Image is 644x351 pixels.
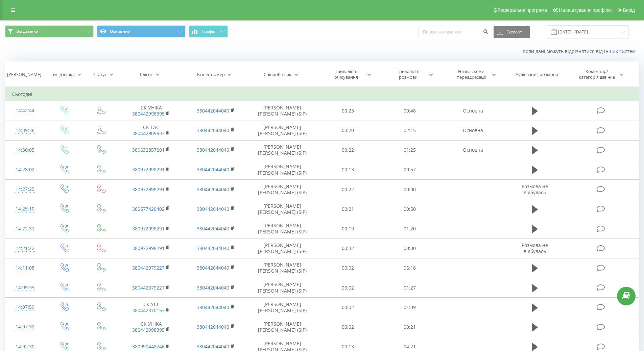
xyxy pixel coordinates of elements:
td: 00:02 [317,317,379,337]
td: 00:50 [379,199,441,219]
td: [PERSON_NAME] [PERSON_NAME] (SIP) [248,101,317,121]
td: [PERSON_NAME] [PERSON_NAME] (SIP) [248,258,317,278]
td: [PERSON_NAME] [PERSON_NAME] (SIP) [248,199,317,219]
td: СК УНІКА [119,317,183,337]
a: 380442909933 [132,130,165,136]
div: Співробітник [264,72,291,77]
td: 00:02 [317,278,379,298]
td: 00:00 [379,180,441,199]
td: [PERSON_NAME] [PERSON_NAME] (SIP) [248,278,317,298]
td: 02:15 [379,121,441,140]
a: 380442044040 [197,284,229,291]
div: 14:28:02 [12,163,38,176]
span: Розмова не відбулась [522,183,548,196]
td: 01:09 [379,298,441,317]
a: 380442370153 [132,307,165,314]
div: 14:07:59 [12,301,38,314]
button: Всі дзвінки [5,25,94,37]
span: Налаштування профілю [559,7,612,13]
td: [PERSON_NAME] [PERSON_NAME] (SIP) [248,239,317,258]
td: 00:02 [317,258,379,278]
td: [PERSON_NAME] [PERSON_NAME] (SIP) [248,219,317,239]
td: Сьогодні [5,87,639,101]
a: 380442044040 [197,206,229,212]
td: 06:18 [379,258,441,278]
td: [PERSON_NAME] [PERSON_NAME] (SIP) [248,180,317,199]
a: 380972998291 [132,166,165,173]
td: [PERSON_NAME] [PERSON_NAME] (SIP) [248,160,317,179]
a: 380990448246 [132,343,165,350]
div: 14:25:10 [12,202,38,216]
span: Всі дзвінки [16,29,39,34]
button: Експорт [494,26,530,38]
a: 380442044040 [197,107,229,114]
td: [PERSON_NAME] [PERSON_NAME] (SIP) [248,121,317,140]
td: 01:20 [379,219,441,239]
td: 00:20 [317,121,379,140]
a: 380442998395 [132,327,165,333]
td: Основна [440,101,505,121]
a: 380442044040 [197,186,229,193]
div: 14:42:44 [12,104,38,117]
a: 380442044040 [197,304,229,310]
a: 380442044040 [197,245,229,251]
td: 00:57 [379,160,441,179]
button: Основний [97,25,186,37]
td: [PERSON_NAME] [PERSON_NAME] (SIP) [248,140,317,160]
a: 380442079227 [132,284,165,291]
td: 00:21 [317,199,379,219]
span: Реферальна програма [498,7,547,13]
span: Вихід [623,7,635,13]
div: 14:30:05 [12,144,38,157]
div: Тривалість очікування [328,69,364,80]
div: Тип дзвінка [51,72,75,77]
td: СК УСГ [119,298,183,317]
div: 14:21:22 [12,242,38,255]
div: 14:11:08 [12,261,38,275]
td: 00:22 [317,140,379,160]
a: 380972998291 [132,186,165,193]
a: Коли дані можуть відрізнятися вiд інших систем [523,48,639,54]
td: СК ТАС [119,121,183,140]
a: 380972998291 [132,245,165,251]
button: Графік [189,25,228,37]
td: 01:27 [379,278,441,298]
div: Аудіозапис розмови [516,72,558,77]
div: 14:27:25 [12,183,38,196]
span: Розмова не відбулась [522,242,548,254]
a: 380442044040 [197,225,229,232]
div: 14:39:36 [12,124,38,137]
td: 00:19 [317,219,379,239]
td: СК УНІКА [119,101,183,121]
span: Графік [202,29,215,34]
td: Основна [440,121,505,140]
td: 00:21 [379,317,441,337]
a: 380442044040 [197,265,229,271]
td: [PERSON_NAME] [PERSON_NAME] (SIP) [248,317,317,337]
a: 380442044040 [197,166,229,173]
td: 00:23 [317,101,379,121]
input: Пошук за номером [419,26,490,38]
a: 380442044040 [197,343,229,350]
div: Бізнес номер [197,72,225,77]
a: 380677420402 [132,206,165,212]
a: 380442044040 [197,147,229,153]
div: Клієнт [140,72,153,77]
div: Тривалість розмови [390,69,426,80]
a: 380972998291 [132,225,165,232]
div: 14:22:31 [12,222,38,235]
td: 00:00 [379,239,441,258]
div: 14:07:32 [12,320,38,333]
td: Основна [440,140,505,160]
a: 380442044040 [197,324,229,330]
div: [PERSON_NAME] [7,72,41,77]
td: 00:13 [317,160,379,179]
div: Коментар/категорія дзвінка [577,69,617,80]
div: Назва схеми переадресації [453,69,489,80]
td: 01:25 [379,140,441,160]
a: 380442079227 [132,265,165,271]
td: 00:48 [379,101,441,121]
td: 00:02 [317,298,379,317]
a: 380442044040 [197,127,229,133]
a: 380442998395 [132,110,165,117]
